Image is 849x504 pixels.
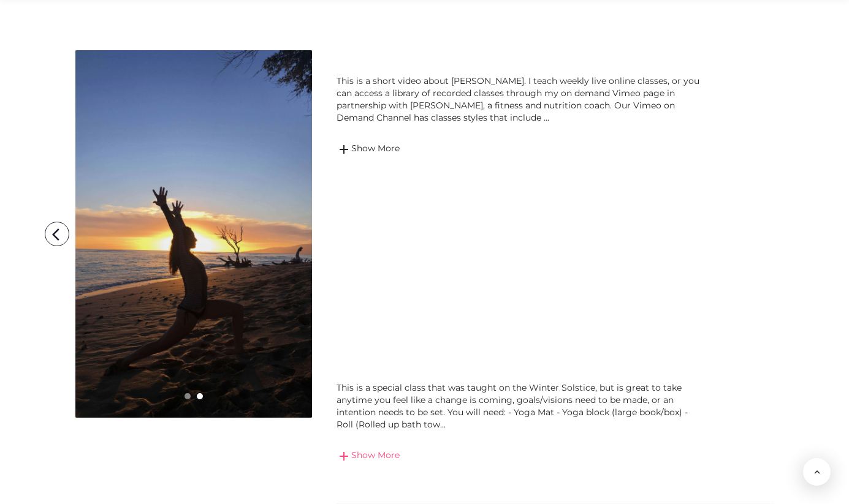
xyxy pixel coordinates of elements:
[337,142,351,157] span: add
[337,449,704,464] a: addShow More
[337,75,704,124] div: This is a short video about [PERSON_NAME]. I teach weekly live online classes, or you can access ...
[337,449,351,464] span: add
[47,222,72,247] i: arrow_back_ios
[337,142,704,157] a: addShow More
[337,382,704,431] div: This is a special class that was taught on the Winter Solstice, but is great to take anytime you ...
